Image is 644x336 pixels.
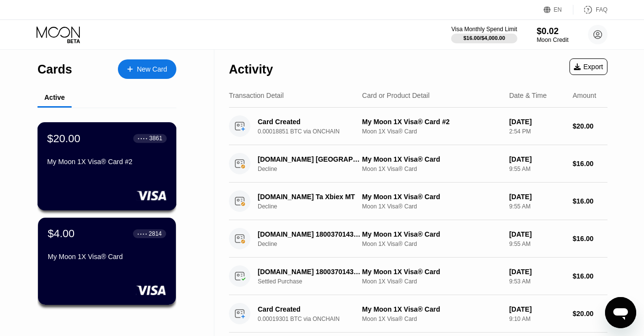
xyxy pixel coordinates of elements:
div: Export [569,58,607,75]
div: Moon 1X Visa® Card [362,203,501,210]
div: [DOMAIN_NAME] 18003701434 MT [258,230,362,238]
div: $20.00 [573,122,607,130]
div: 9:55 AM [509,166,565,172]
div: 0.00019301 BTC via ONCHAIN [258,316,371,322]
div: FAQ [596,6,607,13]
div: Date & Time [509,92,547,99]
div: $4.00● ● ● ●2814My Moon 1X Visa® Card [38,218,176,305]
div: Activity [229,62,273,76]
div: Amount [573,92,596,99]
div: $20.00 [47,132,80,145]
div: Visa Monthly Spend Limit$16.00/$4,000.00 [451,26,517,43]
iframe: Button to launch messaging window [605,297,636,328]
div: My Moon 1X Visa® Card #2 [47,158,167,166]
div: New Card [118,59,176,79]
div: $4.00 [48,227,75,240]
div: Card Created [258,118,362,126]
div: [DATE] [509,118,565,126]
div: Card or Product Detail [362,92,430,99]
div: 2814 [149,230,162,237]
div: Moon 1X Visa® Card [362,166,501,172]
div: $16.00 [573,197,607,205]
div: My Moon 1X Visa® Card [362,193,501,201]
div: Card Created0.00018851 BTC via ONCHAINMy Moon 1X Visa® Card #2Moon 1X Visa® Card[DATE]2:54 PM$20.00 [229,108,607,145]
div: [DATE] [509,193,565,201]
div: Moon 1X Visa® Card [362,316,501,322]
div: [DOMAIN_NAME] [GEOGRAPHIC_DATA] MT [258,155,362,163]
div: My Moon 1X Visa® Card [362,305,501,313]
div: New Card [137,65,167,74]
div: Transaction Detail [229,92,284,99]
div: ● ● ● ● [138,137,148,140]
div: FAQ [573,5,607,15]
div: Active [44,93,65,101]
div: 3861 [149,135,162,142]
div: [DATE] [509,305,565,313]
div: 9:55 AM [509,203,565,210]
div: [DOMAIN_NAME] Ta Xbiex MTDeclineMy Moon 1X Visa® CardMoon 1X Visa® Card[DATE]9:55 AM$16.00 [229,183,607,220]
div: $16.00 [573,235,607,243]
div: EN [544,5,573,15]
div: Moon 1X Visa® Card [362,278,501,285]
div: $0.02Moon Credit [537,26,568,43]
div: [DOMAIN_NAME] 18003701434 MTDeclineMy Moon 1X Visa® CardMoon 1X Visa® Card[DATE]9:55 AM$16.00 [229,220,607,258]
div: Settled Purchase [258,278,371,285]
div: My Moon 1X Visa® Card #2 [362,118,501,126]
div: [DOMAIN_NAME] 18003701434 MT [258,268,362,276]
div: 9:53 AM [509,278,565,285]
div: Card Created0.00019301 BTC via ONCHAINMy Moon 1X Visa® CardMoon 1X Visa® Card[DATE]9:10 AM$20.00 [229,295,607,333]
div: Moon 1X Visa® Card [362,128,501,135]
div: My Moon 1X Visa® Card [362,268,501,276]
div: Decline [258,241,371,247]
div: My Moon 1X Visa® Card [362,155,501,163]
div: $16.00 / $4,000.00 [463,35,505,41]
div: Moon 1X Visa® Card [362,241,501,247]
div: [DATE] [509,230,565,238]
div: Decline [258,203,371,210]
div: 2:54 PM [509,128,565,135]
div: ● ● ● ● [137,232,147,235]
div: Export [574,63,603,71]
div: My Moon 1X Visa® Card [362,230,501,238]
div: My Moon 1X Visa® Card [48,253,166,261]
div: EN [554,6,562,13]
div: 9:10 AM [509,316,565,322]
div: [DATE] [509,268,565,276]
div: Visa Monthly Spend Limit [451,26,517,33]
div: Moon Credit [537,37,568,43]
div: Decline [258,166,371,172]
div: $20.00 [573,310,607,317]
div: [DOMAIN_NAME] 18003701434 MTSettled PurchaseMy Moon 1X Visa® CardMoon 1X Visa® Card[DATE]9:53 AM$... [229,258,607,295]
div: $16.00 [573,160,607,168]
div: 9:55 AM [509,241,565,247]
div: Cards [38,62,72,76]
div: $0.02 [537,26,568,37]
div: 0.00018851 BTC via ONCHAIN [258,128,371,135]
div: $20.00● ● ● ●3861My Moon 1X Visa® Card #2 [38,123,176,210]
div: [DOMAIN_NAME] [GEOGRAPHIC_DATA] MTDeclineMy Moon 1X Visa® CardMoon 1X Visa® Card[DATE]9:55 AM$16.00 [229,145,607,183]
div: [DATE] [509,155,565,163]
div: Card Created [258,305,362,313]
div: [DOMAIN_NAME] Ta Xbiex MT [258,193,362,201]
div: $16.00 [573,272,607,280]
